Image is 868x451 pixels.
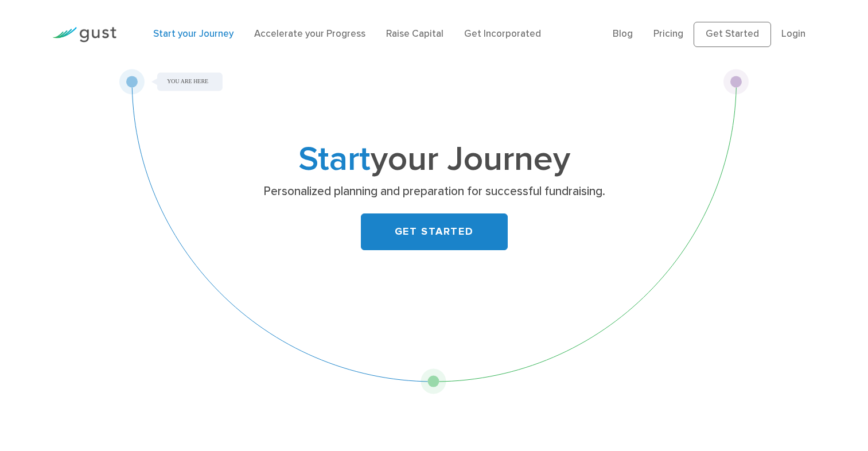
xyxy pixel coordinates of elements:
a: Get Started [694,22,771,47]
a: GET STARTED [361,213,508,250]
a: Pricing [653,28,683,40]
h1: your Journey [208,144,661,176]
a: Raise Capital [386,28,443,40]
span: Start [298,139,371,180]
a: Accelerate your Progress [254,28,365,40]
a: Get Incorporated [464,28,541,40]
a: Start your Journey [153,28,233,40]
img: Gust Logo [52,27,116,42]
a: Blog [613,28,633,40]
a: Login [781,28,805,40]
p: Personalized planning and preparation for successful fundraising. [212,184,656,200]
